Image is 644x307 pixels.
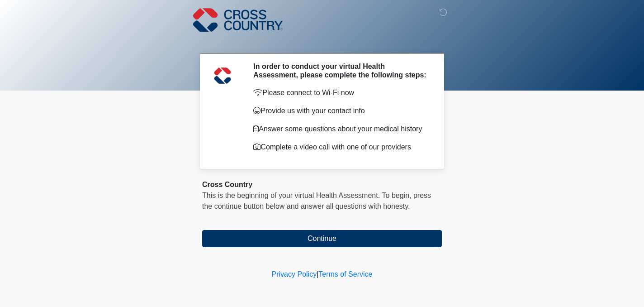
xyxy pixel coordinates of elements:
[202,179,442,190] div: Cross Country
[195,33,449,49] h1: ‎ ‎ ‎
[318,270,372,278] a: Terms of Service
[193,7,283,33] img: Cross Country Logo
[209,62,236,89] img: Agent Avatar
[272,270,317,278] a: Privacy Policy
[382,192,413,199] span: To begin,
[253,62,428,79] h2: In order to conduct your virtual Health Assessment, please complete the following steps:
[253,106,428,116] p: Provide us with your contact info
[253,142,428,153] p: Complete a video call with one of our providers
[202,192,431,210] span: press the continue button below and answer all questions with honesty.
[202,230,442,247] button: Continue
[317,270,318,278] a: |
[253,124,428,134] p: Answer some questions about your medical history
[253,87,428,98] p: Please connect to Wi-Fi now
[202,192,380,199] span: This is the beginning of your virtual Health Assessment.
